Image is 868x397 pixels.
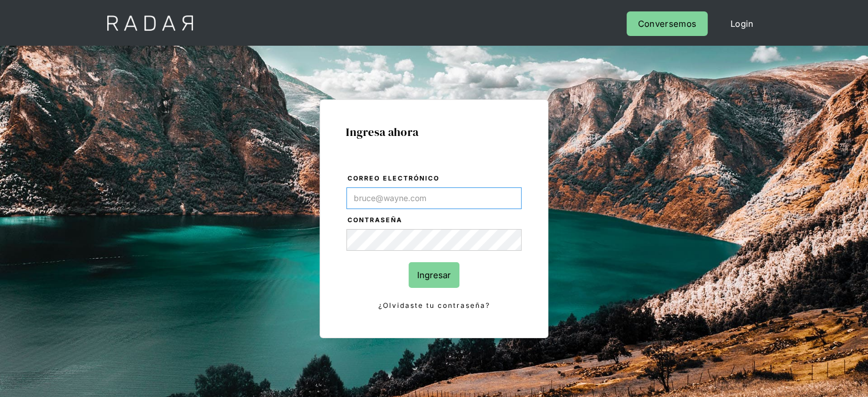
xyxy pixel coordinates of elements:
input: Ingresar [409,262,459,288]
label: Correo electrónico [348,173,522,185]
form: Login Form [346,173,522,312]
input: bruce@wayne.com [346,187,522,209]
a: ¿Olvidaste tu contraseña? [346,299,522,312]
a: Login [719,11,765,36]
a: Conversemos [627,11,708,36]
label: Contraseña [348,215,522,226]
h1: Ingresa ahora [346,126,522,138]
